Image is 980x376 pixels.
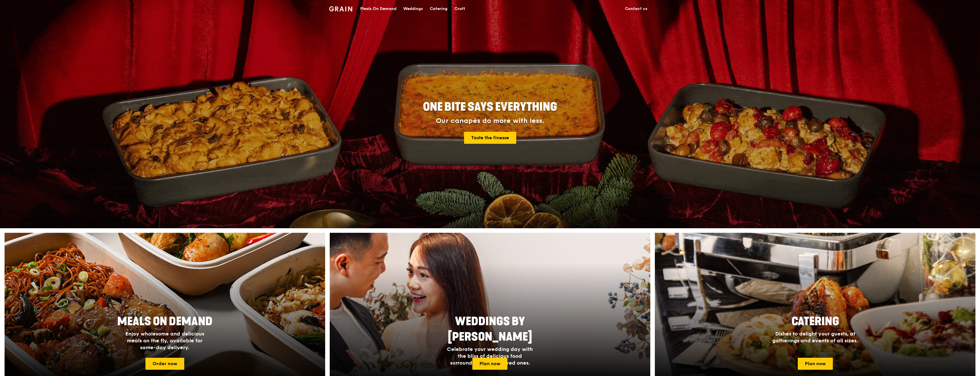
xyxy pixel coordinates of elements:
[117,315,212,328] span: Meals On Demand
[387,117,593,125] div: Our canapés do more with less.
[329,6,352,11] img: Grain
[621,0,651,17] a: Contact us
[403,0,423,17] div: Weddings
[125,331,204,351] span: Enjoy wholesome and delicious meals on the fly, available for same-day delivery.
[464,132,516,144] a: Taste the finesse
[791,315,839,328] span: Catering
[772,331,858,344] span: Dishes to delight your guests, at gatherings and events of all sizes.
[454,0,465,17] div: Craft
[447,346,533,366] span: Celebrate your wedding day with the bliss of delicious food surrounded by your loved ones.
[472,358,507,370] a: Plan now
[423,100,557,114] span: ONE BITE SAYS EVERYTHING
[448,315,532,344] span: Weddings by [PERSON_NAME]
[145,358,184,370] a: Order now
[451,0,469,17] a: Craft
[798,358,833,370] a: Plan now
[360,0,396,17] div: Meals On Demand
[430,0,448,17] div: Catering
[400,0,426,17] a: Weddings
[426,0,451,17] a: Catering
